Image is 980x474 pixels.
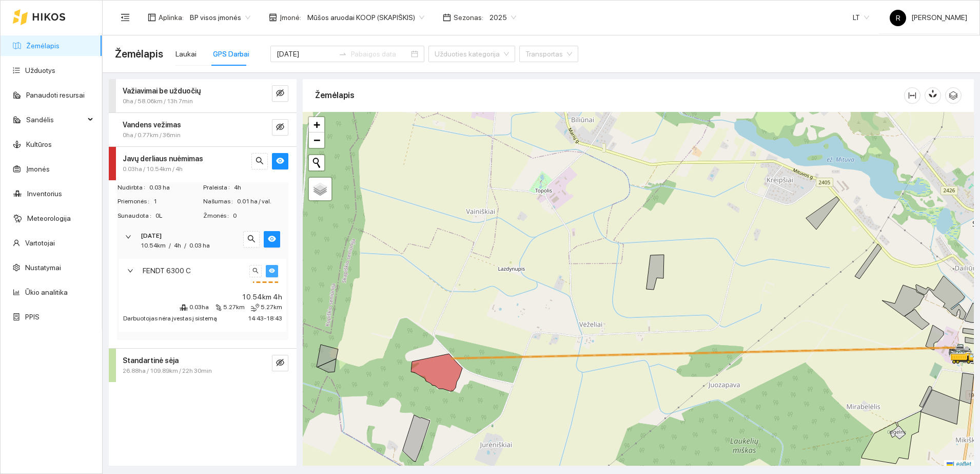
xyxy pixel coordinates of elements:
[203,183,234,193] span: Praleista
[247,235,256,244] span: search
[309,178,331,200] a: Layers
[123,164,183,174] span: 0.03ha / 10.54km / 4h
[264,231,280,248] button: eye
[203,197,237,206] span: Našumas
[25,66,55,74] a: Užduotys
[905,91,920,100] span: column-width
[223,302,245,312] span: 5.27km
[26,109,85,130] span: Sandėlis
[890,13,967,22] span: [PERSON_NAME]
[280,12,301,23] span: Įmonė :
[947,461,971,468] a: Leaflet
[272,153,288,169] button: eye
[125,234,131,240] span: right
[248,315,282,322] span: 14:43 - 18:43
[904,87,920,104] button: column-width
[143,265,191,276] span: FENDT 6300 C
[26,165,50,173] a: Įmonės
[159,12,184,23] span: Aplinka :
[251,153,268,169] button: search
[242,291,282,302] span: 10.54km 4h
[115,7,135,28] button: menu-fold
[276,157,284,166] span: eye
[309,132,324,148] a: Zoom out
[175,48,197,60] div: Laukai
[243,231,260,248] button: search
[117,183,149,193] span: Nudirbta
[313,134,320,146] span: −
[148,13,156,22] span: layout
[109,113,297,146] div: Vandens vežimas0ha / 0.77km / 36mineye-invisible
[153,197,202,206] span: 1
[25,263,61,272] a: Nustatymai
[261,302,282,312] span: 5.27km
[256,157,264,166] span: search
[25,239,55,247] a: Vartotojai
[203,211,233,221] span: Žmonės
[272,355,288,371] button: eye-invisible
[123,366,212,376] span: 26.88ha / 109.89km / 22h 30min
[276,89,284,99] span: eye-invisible
[174,242,181,249] span: 4h
[489,10,516,25] span: 2025
[272,85,288,102] button: eye-invisible
[27,214,71,222] a: Meteorologija
[276,358,284,368] span: eye-invisible
[123,121,181,129] strong: Vandens vežimas
[155,211,202,221] span: 0L
[315,81,904,110] div: Žemėlapis
[119,259,286,289] div: FENDT 6300 Csearcheye
[117,197,153,206] span: Priemonės
[141,232,162,239] strong: [DATE]
[121,13,130,22] span: menu-fold
[213,48,249,60] div: GPS Darbai
[115,46,163,62] span: Žemėlapis
[313,118,320,131] span: +
[309,155,324,170] button: Initiate a new search
[266,265,278,277] button: eye
[896,10,900,26] span: R
[339,50,347,58] span: swap-right
[268,235,276,244] span: eye
[26,42,60,50] a: Žemėlapis
[237,197,288,206] span: 0.01 ha / val.
[26,140,52,148] a: Kultūros
[109,147,297,180] div: Javų derliaus nuėmimas0.03ha / 10.54km / 4hsearcheye
[25,288,68,296] a: Ūkio analitika
[454,12,483,23] span: Sezonas :
[189,302,209,312] span: 0.03ha
[190,10,250,25] span: BP visos įmonės
[25,313,40,321] a: PPIS
[117,225,288,257] div: [DATE]10.54km/4h/0.03 hasearcheye
[169,242,171,249] span: /
[123,97,193,106] span: 0ha / 58.06km / 13h 7min
[443,13,451,22] span: calendar
[26,91,85,99] a: Panaudoti resursai
[276,123,284,132] span: eye-invisible
[234,183,288,193] span: 4h
[339,50,347,58] span: to
[269,13,277,22] span: shop
[189,242,210,249] span: 0.03 ha
[27,189,62,198] a: Inventorius
[233,211,288,221] span: 0
[249,265,262,277] button: search
[123,87,201,95] strong: Važiavimai be užduočių
[184,242,186,249] span: /
[272,119,288,136] button: eye-invisible
[123,315,217,322] span: Darbuotojas nėra įvestas į sistemą
[215,304,222,311] span: node-index
[127,268,133,274] span: right
[277,48,335,60] input: Pradžios data
[252,268,259,275] span: search
[123,155,203,163] strong: Javų derliaus nuėmimas
[123,130,181,140] span: 0ha / 0.77km / 36min
[853,10,869,25] span: LT
[307,10,424,25] span: Mūšos aruodai KOOP (SKAPIŠKIS)
[117,211,155,221] span: Sunaudota
[351,48,409,60] input: Pabaigos data
[149,183,202,193] span: 0.03 ha
[109,349,297,382] div: Standartinė sėja26.88ha / 109.89km / 22h 30mineye-invisible
[141,242,166,249] span: 10.54km
[109,79,297,112] div: Važiavimai be užduočių0ha / 58.06km / 13h 7mineye-invisible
